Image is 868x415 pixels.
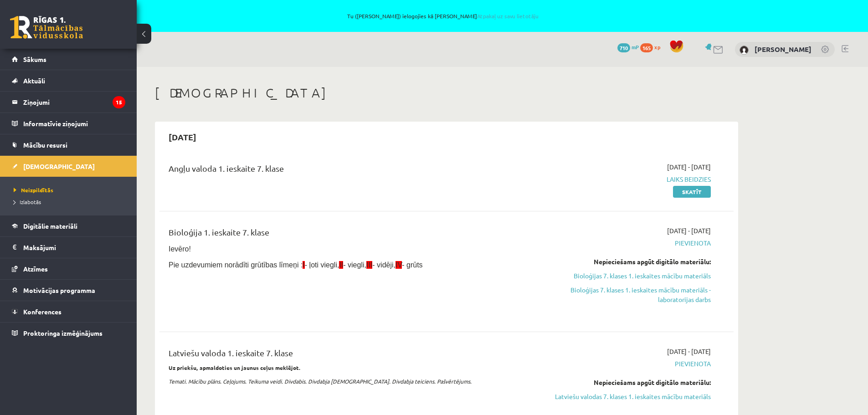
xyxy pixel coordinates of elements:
span: Pievienota [539,359,711,369]
a: Rīgas 1. Tālmācības vidusskola [10,16,83,39]
a: Mācību resursi [12,134,125,155]
a: 710 mP [617,43,639,51]
span: III [366,261,372,269]
span: I [303,261,304,269]
strong: Uz priekšu, apmaldoties un jaunus ceļus meklējot. [169,364,301,371]
a: [PERSON_NAME] [755,45,812,54]
span: Mācību resursi [23,141,67,149]
span: Atzīmes [23,265,48,273]
span: Laiks beidzies [539,174,711,184]
span: 710 [617,43,630,52]
em: Temati. Mācību plāns. Ceļojums. Teikuma veidi. Divdabis. Divdabja [DEMOGRAPHIC_DATA]. Divdabja te... [169,378,472,385]
a: Aktuāli [12,70,125,91]
span: Sākums [23,55,46,63]
span: Digitālie materiāli [23,222,77,230]
a: Maksājumi [12,237,125,258]
h1: [DEMOGRAPHIC_DATA] [155,85,738,101]
div: Bioloģija 1. ieskaite 7. klase [169,226,525,243]
a: Informatīvie ziņojumi [12,113,125,134]
a: Bioloģijas 7. klases 1. ieskaites mācību materiāls [539,271,711,281]
a: Sākums [12,49,125,70]
legend: Ziņojumi [23,92,125,113]
div: Latviešu valoda 1. ieskaite 7. klase [169,347,525,364]
a: Izlabotās [14,198,128,206]
span: [DATE] - [DATE] [667,347,711,356]
img: Kristofers Vasiļjevs [740,46,749,55]
span: [DEMOGRAPHIC_DATA] [23,162,95,170]
a: [DEMOGRAPHIC_DATA] [12,156,125,177]
span: II [339,261,343,269]
span: xp [654,43,660,51]
span: Neizpildītās [14,186,53,194]
a: Neizpildītās [14,186,128,194]
span: mP [632,43,639,51]
a: Skatīt [673,186,711,198]
span: Aktuāli [23,77,45,85]
span: Proktoringa izmēģinājums [23,329,103,337]
span: IV [395,261,402,269]
span: Pie uzdevumiem norādīti grūtības līmeņi : - ļoti viegli, - viegli, - vidēji, - grūts [169,261,423,269]
a: Konferences [12,301,125,322]
div: Nepieciešams apgūt digitālo materiālu: [539,378,711,387]
a: Atzīmes [12,258,125,279]
h2: [DATE] [159,126,205,148]
div: Angļu valoda 1. ieskaite 7. klase [169,162,525,179]
span: Motivācijas programma [23,286,95,294]
a: Atpakaļ uz savu lietotāju [477,12,539,20]
span: Tu ([PERSON_NAME]) ielogojies kā [PERSON_NAME] [105,13,781,19]
a: Motivācijas programma [12,280,125,301]
span: Pievienota [539,238,711,248]
a: 165 xp [640,43,665,51]
a: Bioloģijas 7. klases 1. ieskaites mācību materiāls - laboratorijas darbs [539,285,711,304]
span: Ievēro! [169,245,191,253]
a: Ziņojumi15 [12,92,125,113]
span: [DATE] - [DATE] [667,162,711,172]
legend: Maksājumi [23,237,125,258]
a: Digitālie materiāli [12,215,125,236]
span: [DATE] - [DATE] [667,226,711,236]
a: Proktoringa izmēģinājums [12,323,125,343]
span: Konferences [23,307,62,316]
div: Nepieciešams apgūt digitālo materiālu: [539,257,711,266]
span: 165 [640,43,653,52]
i: 15 [113,96,125,108]
legend: Informatīvie ziņojumi [23,113,125,134]
a: Latviešu valodas 7. klases 1. ieskaites mācību materiāls [539,392,711,401]
span: Izlabotās [14,198,41,205]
